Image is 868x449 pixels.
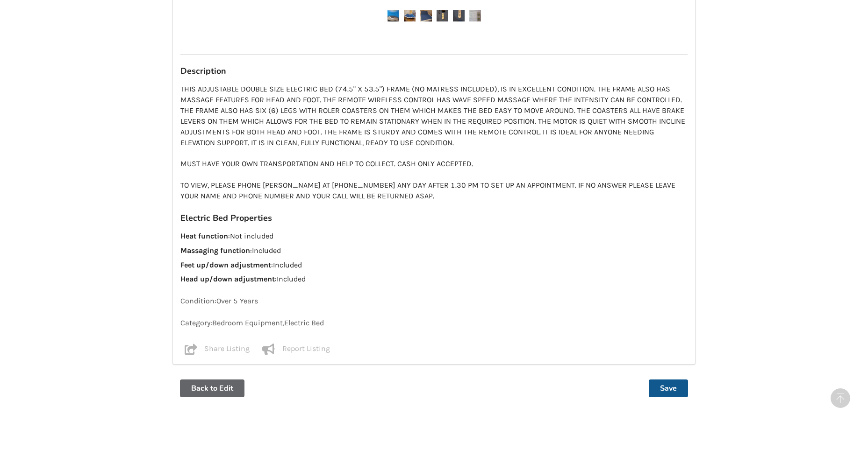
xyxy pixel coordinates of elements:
[180,274,688,285] p: : Included
[180,379,244,397] button: Back to Edit
[180,318,688,329] p: Category: Bedroom Equipment , Electric Bed
[404,10,416,21] img: electric bed frame, adjustable double size (74.5"x 53.5"), massage features & roler coaster legs ...
[180,260,271,269] strong: Feet up/down adjustment
[180,296,688,307] p: Condition: Over 5 Years
[180,231,688,242] p: : Not included
[437,10,448,21] img: electric bed frame, adjustable double size (74.5"x 53.5"), massage features & roler coaster legs ...
[469,10,481,21] img: electric bed frame, adjustable double size (74.5"x 53.5"), massage features & roler coaster legs ...
[649,379,688,397] button: Save
[180,84,688,201] p: THIS ADJUSTABLE DOUBLE SIZE ELECTRIC BED (74.5" X 53.5") FRAME (NO MATRESS INCLUDED), IS IN EXCEL...
[180,66,688,77] h3: Description
[387,10,399,21] img: electric bed frame, adjustable double size (74.5"x 53.5"), massage features & roler coaster legs ...
[180,246,250,255] strong: Massaging function
[180,232,228,240] strong: Heat function
[180,213,688,224] h3: Electric Bed Properties
[180,246,688,256] p: : Included
[453,10,465,21] img: electric bed frame, adjustable double size (74.5"x 53.5"), massage features & roler coaster legs ...
[180,260,688,271] p: : Included
[282,344,330,355] p: Report Listing
[420,10,432,21] img: electric bed frame, adjustable double size (74.5"x 53.5"), massage features & roler coaster legs ...
[180,274,275,283] strong: Head up/down adjustment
